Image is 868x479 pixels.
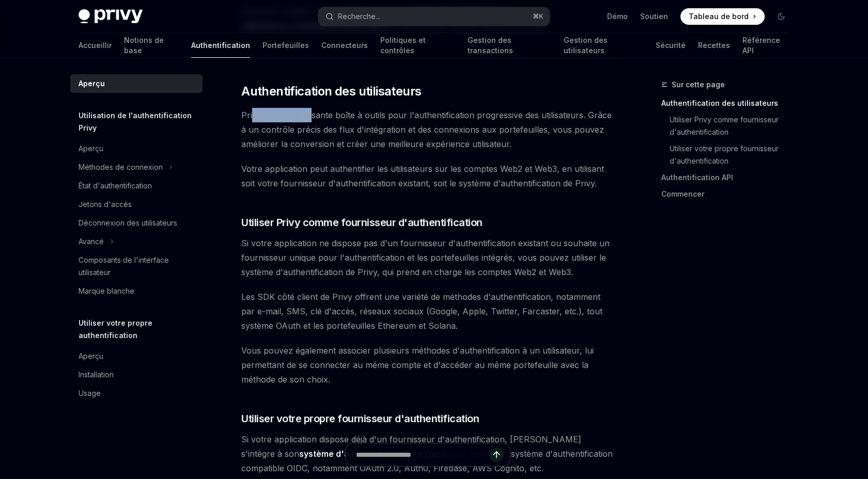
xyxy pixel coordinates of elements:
[70,139,203,158] a: Aperçu
[79,33,112,58] a: Accueillir
[489,448,504,462] button: Envoyer un message
[742,33,789,58] a: Référence API
[124,33,179,58] a: Notions de base
[79,163,163,171] font: Méthodes de connexion
[661,189,704,198] font: Commencer
[79,218,177,227] font: Déconnexion des utilisateurs
[70,365,203,384] a: Installation
[70,214,203,232] a: Déconnexion des utilisateurs
[318,7,550,26] button: Ouvrir la recherche
[79,200,132,209] font: Jetons d'accès
[698,33,730,58] a: Recettes
[79,144,103,153] font: Aperçu
[241,345,594,385] font: Vous pouvez également associer plusieurs méthodes d'authentification à un utilisateur, lui permet...
[262,33,309,58] a: Portefeuilles
[79,41,112,50] font: Accueillir
[564,36,608,55] font: Gestion des utilisateurs
[79,389,101,397] font: Usage
[70,384,203,403] a: Usage
[670,115,781,136] font: Utiliser Privy comme fournisseur d'authentification
[241,84,421,99] font: Authentification des utilisateurs
[70,177,203,195] a: État d'authentification
[380,33,455,58] a: Politiques et contrôles
[661,99,778,107] font: Authentification des utilisateurs
[191,41,250,50] font: Authentification
[380,36,426,55] font: Politiques et contrôles
[79,256,169,277] font: Composants de l'interface utilisateur
[564,33,643,58] a: Gestion des utilisateurs
[241,110,612,149] font: Privy est une puissante boîte à outils pour l'authentification progressive des utilisateurs. Grâc...
[70,195,203,214] a: Jetons d'accès
[670,144,781,165] font: Utiliser votre propre fournisseur d'authentification
[241,238,610,277] font: Si votre application ne dispose pas d'un fournisseur d'authentification existant ou souhaite un f...
[661,169,798,186] a: Authentification API
[661,111,798,140] a: Utiliser Privy comme fournisseur d'authentification
[656,41,686,50] font: Sécurité
[607,11,628,22] a: Démo
[70,251,203,282] a: Composants de l'interface utilisateur
[661,95,798,111] a: Authentification des utilisateurs
[680,8,765,25] a: Tableau de bord
[79,181,152,190] font: État d'authentification
[79,352,103,360] font: Aperçu
[661,173,733,182] font: Authentification API
[773,8,789,25] button: Activer le mode sombre
[241,434,581,459] font: Si votre application dispose déjà d'un fournisseur d'authentification, [PERSON_NAME] s'intègre à son
[70,282,203,300] a: Marque blanche
[661,186,798,202] a: Commencer
[79,237,104,246] font: Avancé
[640,12,668,21] font: Soutien
[661,140,798,169] a: Utiliser votre propre fournisseur d'authentification
[70,232,203,251] button: Basculer la section avancée
[689,12,749,21] font: Tableau de bord
[533,12,539,20] font: ⌘
[656,33,686,58] a: Sécurité
[338,12,380,21] font: Recherche...
[468,33,551,58] a: Gestion des transactions
[79,318,152,340] font: Utiliser votre propre authentification
[79,79,105,88] font: Aperçu
[241,164,604,188] font: Votre application peut authentifier les utilisateurs sur les comptes Web2 et Web3, en utilisant s...
[321,41,368,50] font: Connecteurs
[672,80,725,89] font: Sur cette page
[79,370,114,379] font: Installation
[468,36,513,55] font: Gestion des transactions
[241,292,602,331] font: Les SDK côté client de Privy offrent une variété de méthodes d'authentification, notamment par e-...
[640,11,668,22] a: Soutien
[698,41,730,50] font: Recettes
[70,74,203,93] a: Aperçu
[742,36,780,55] font: Référence API
[79,286,134,295] font: Marque blanche
[262,41,309,50] font: Portefeuilles
[356,443,489,466] input: Poser une question...
[70,158,203,177] button: Basculer la section Méthodes de connexion
[124,36,164,55] font: Notions de base
[79,111,192,132] font: Utilisation de l'authentification Privy
[241,216,483,229] font: Utiliser Privy comme fournisseur d'authentification
[191,33,250,58] a: Authentification
[79,9,143,24] img: logo sombre
[241,412,479,425] font: Utiliser votre propre fournisseur d'authentification
[321,33,368,58] a: Connecteurs
[539,12,544,20] font: K
[70,347,203,365] a: Aperçu
[607,12,628,21] font: Démo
